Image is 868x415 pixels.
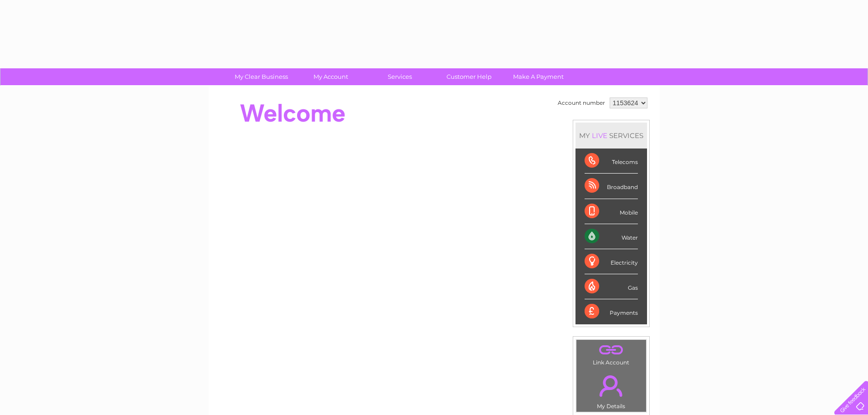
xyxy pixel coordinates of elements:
[224,68,299,85] a: My Clear Business
[555,95,607,111] td: Account number
[585,174,638,199] div: Broadband
[576,339,647,368] td: Link Account
[293,68,368,85] a: My Account
[579,342,644,358] a: .
[585,224,638,249] div: Water
[585,274,638,299] div: Gas
[585,199,638,224] div: Mobile
[585,249,638,274] div: Electricity
[431,68,507,85] a: Customer Help
[576,368,647,412] td: My Details
[590,131,609,140] div: LIVE
[501,68,576,85] a: Make A Payment
[362,68,437,85] a: Services
[579,370,644,402] a: .
[585,149,638,174] div: Telecoms
[585,299,638,324] div: Payments
[575,123,647,149] div: MY SERVICES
